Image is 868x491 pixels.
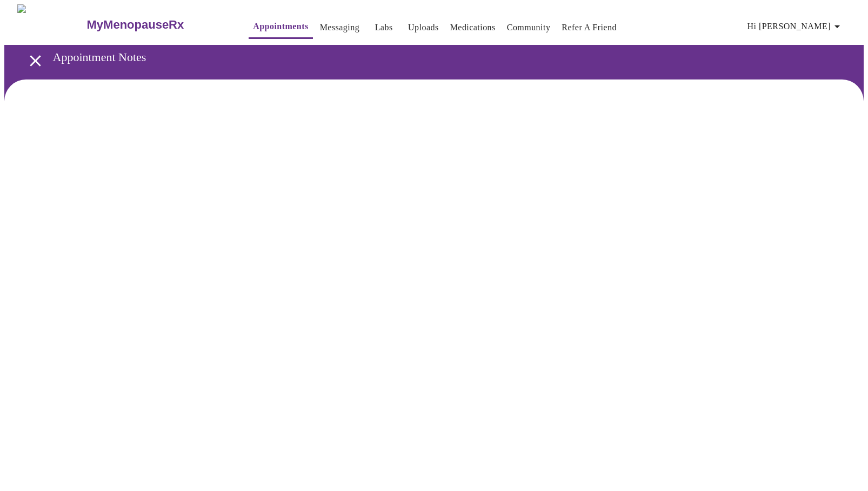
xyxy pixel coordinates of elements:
[562,20,617,35] a: Refer a Friend
[404,17,443,38] button: Uploads
[87,18,184,32] h3: MyMenopauseRx
[743,16,848,37] button: Hi [PERSON_NAME]
[249,16,312,39] button: Appointments
[366,17,401,38] button: Labs
[450,20,496,35] a: Medications
[507,20,551,35] a: Community
[320,20,359,35] a: Messaging
[19,45,51,77] button: open drawer
[253,19,308,34] a: Appointments
[53,50,808,64] h3: Appointment Notes
[85,6,227,44] a: MyMenopauseRx
[747,19,844,34] span: Hi [PERSON_NAME]
[316,17,364,38] button: Messaging
[375,20,393,35] a: Labs
[503,17,555,38] button: Community
[557,17,621,38] button: Refer a Friend
[408,20,439,35] a: Uploads
[446,17,500,38] button: Medications
[17,4,85,45] img: MyMenopauseRx Logo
